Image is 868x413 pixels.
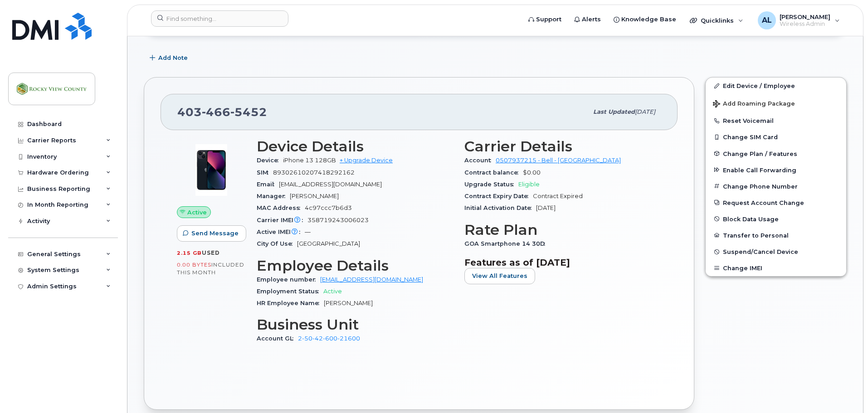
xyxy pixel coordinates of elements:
[829,374,861,406] iframe: Messenger Launcher
[191,229,239,238] span: Send Message
[464,257,661,268] h3: Features as of [DATE]
[340,157,393,164] a: + Upgrade Device
[177,250,202,256] span: 2.15 GB
[257,316,454,333] h3: Business Unit
[706,227,846,243] button: Transfer to Personal
[230,105,267,119] span: 5452
[536,15,561,24] span: Support
[683,11,750,29] div: Quicklinks
[151,10,288,27] input: Find something...
[257,157,283,164] span: Device
[257,228,305,235] span: Active IMEI
[533,193,583,199] span: Contract Expired
[177,225,246,242] button: Send Message
[257,300,324,306] span: HR Employee Name
[706,243,846,260] button: Suspend/Cancel Device
[257,204,305,211] span: MAC Address
[706,78,846,94] a: Edit Device / Employee
[621,15,676,24] span: Knowledge Base
[307,217,369,224] span: 358719243006023
[177,105,267,119] span: 403
[464,204,536,211] span: Initial Activation Date
[607,10,683,29] a: Knowledge Base
[706,211,846,227] button: Block Data Usage
[723,150,797,157] span: Change Plan / Features
[706,129,846,145] button: Change SIM Card
[706,146,846,162] button: Change Plan / Features
[144,50,195,66] button: Add Note
[257,193,290,199] span: Manager
[184,143,239,197] img: image20231002-3703462-1ig824h.jpeg
[751,11,846,29] div: Austin Littmann
[158,53,188,62] span: Add Note
[706,194,846,211] button: Request Account Change
[305,204,352,211] span: 4c97ccc7b6d3
[582,15,601,24] span: Alerts
[257,276,320,283] span: Employee number
[522,10,568,29] a: Support
[283,157,336,164] span: iPhone 13 128GB
[706,94,846,112] button: Add Roaming Package
[257,240,297,247] span: City Of Use
[464,169,523,176] span: Contract balance
[464,222,661,238] h3: Rate Plan
[706,112,846,129] button: Reset Voicemail
[706,260,846,276] button: Change IMEI
[464,181,518,188] span: Upgrade Status
[762,15,772,26] span: AL
[723,248,798,255] span: Suspend/Cancel Device
[472,272,527,280] span: View All Features
[593,108,635,115] span: Last updated
[257,169,273,176] span: SIM
[464,193,533,199] span: Contract Expiry Date
[496,157,621,164] a: 0507937215 - Bell - [GEOGRAPHIC_DATA]
[464,138,661,155] h3: Carrier Details
[324,300,373,306] span: [PERSON_NAME]
[187,208,207,217] span: Active
[723,166,796,173] span: Enable Call Forwarding
[279,181,382,188] span: [EMAIL_ADDRESS][DOMAIN_NAME]
[780,20,830,28] span: Wireless Admin
[706,162,846,178] button: Enable Call Forwarding
[257,217,307,224] span: Carrier IMEI
[568,10,607,29] a: Alerts
[523,169,541,176] span: $0.00
[464,240,550,247] span: GOA Smartphone 14 30D
[257,335,298,342] span: Account GL
[202,105,230,119] span: 466
[518,181,540,188] span: Eligible
[713,100,795,109] span: Add Roaming Package
[635,108,655,115] span: [DATE]
[464,157,496,164] span: Account
[177,262,211,268] span: 0.00 Bytes
[298,335,360,342] a: 2-50-42-600-21600
[290,193,339,199] span: [PERSON_NAME]
[706,178,846,194] button: Change Phone Number
[305,228,311,235] span: —
[257,288,323,295] span: Employment Status
[464,268,535,284] button: View All Features
[273,169,355,176] span: 89302610207418292162
[257,181,279,188] span: Email
[257,258,454,274] h3: Employee Details
[323,288,342,295] span: Active
[297,240,360,247] span: [GEOGRAPHIC_DATA]
[320,276,423,283] a: [EMAIL_ADDRESS][DOMAIN_NAME]
[701,17,734,24] span: Quicklinks
[202,249,220,256] span: used
[257,138,454,155] h3: Device Details
[536,204,556,211] span: [DATE]
[780,13,830,20] span: [PERSON_NAME]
